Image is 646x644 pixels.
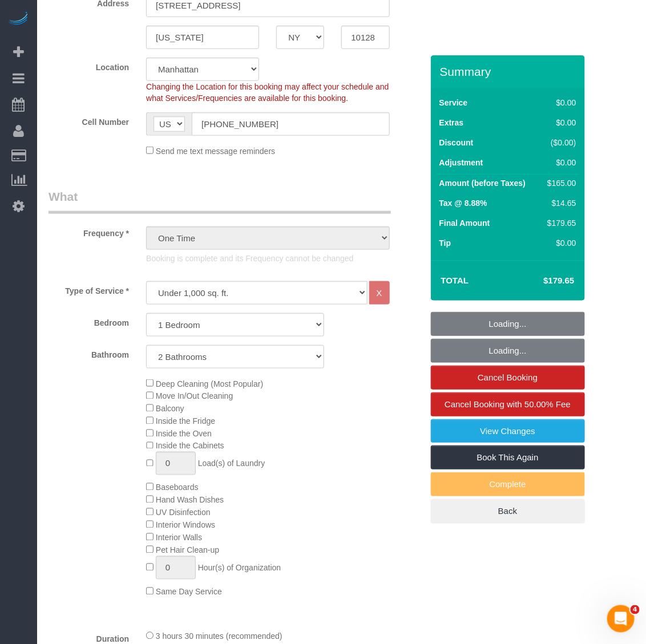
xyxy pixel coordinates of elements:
[543,197,576,209] div: $14.65
[543,137,576,148] div: ($0.00)
[445,399,571,409] span: Cancel Booking with 50.00% Fee
[543,157,576,168] div: $0.00
[146,26,259,49] input: City
[439,197,487,209] label: Tax @ 8.88%
[439,217,490,229] label: Final Amount
[198,564,281,573] span: Hour(s) of Organization
[156,404,184,414] span: Balcony
[543,177,576,189] div: $165.00
[198,459,265,468] span: Load(s) of Laundry
[156,147,275,156] span: Send me text message reminders
[441,276,469,285] strong: Total
[431,419,585,443] a: View Changes
[156,521,215,530] span: Interior Windows
[440,65,579,78] h3: Summary
[543,217,576,229] div: $179.65
[156,417,215,426] span: Inside the Fridge
[509,276,574,286] h4: $179.65
[543,97,576,108] div: $0.00
[7,11,30,27] img: Automaid Logo
[439,157,483,168] label: Adjustment
[156,588,222,597] span: Same Day Service
[156,442,224,451] span: Inside the Cabinets
[439,177,526,189] label: Amount (before Taxes)
[156,546,219,555] span: Pet Hair Clean-up
[431,445,585,469] a: Book This Again
[431,499,585,523] a: Back
[543,117,576,128] div: $0.00
[40,345,138,361] label: Bathroom
[40,313,138,329] label: Bedroom
[631,605,640,614] span: 4
[146,82,389,103] span: Changing the Location for this booking may affect your schedule and what Services/Frequencies are...
[40,224,138,239] label: Frequency *
[156,392,233,401] span: Move In/Out Cleaning
[439,97,468,108] label: Service
[543,237,576,249] div: $0.00
[431,392,585,416] a: Cancel Booking with 50.00% Fee
[439,137,474,148] label: Discount
[156,379,263,388] span: Deep Cleaning (Most Popular)
[156,496,224,505] span: Hand Wash Dishes
[156,483,199,492] span: Baseboards
[40,281,138,297] label: Type of Service *
[192,112,389,136] input: Cell Number
[146,253,389,264] p: Booking is complete and its Frequency cannot be changed
[156,430,212,439] span: Inside the Oven
[341,26,389,49] input: Zip Code
[439,117,464,128] label: Extras
[439,237,451,249] label: Tip
[607,605,635,633] iframe: Intercom live chat
[156,632,282,641] span: 3 hours 30 minutes (recommended)
[156,533,202,542] span: Interior Walls
[40,112,138,128] label: Cell Number
[49,188,391,214] legend: What
[431,366,585,390] a: Cancel Booking
[156,508,211,517] span: UV Disinfection
[40,58,138,73] label: Location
